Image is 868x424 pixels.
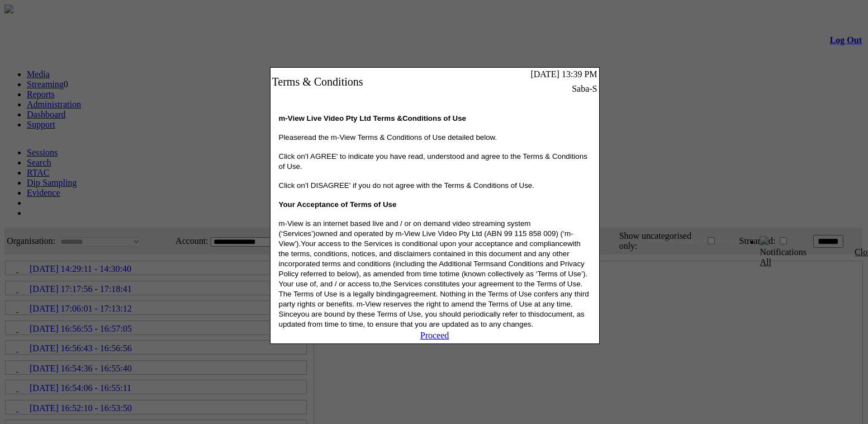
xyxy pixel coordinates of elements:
td: Saba-S [460,83,597,95]
span: Click on'I AGREE' to indicate you have read, understood and agree to the Terms & Conditions of Use. [279,152,587,171]
td: [DATE] 13:39 PM [460,69,597,80]
div: Terms & Conditions [272,76,459,88]
span: Pleaseread the m-View Terms & Conditions of Use detailed below. [279,133,497,142]
span: Click on'I DISAGREE' if you do not agree with the Terms & Conditions of Use. [279,181,534,190]
a: Proceed [420,331,449,340]
span: Your Acceptance of Terms of Use [279,200,397,209]
span: m-View is an internet based live and / or on demand video streaming system (‘Services’)owned and ... [279,219,589,328]
span: m-View Live Video Pty Ltd Terms &Conditions of Use [279,114,466,123]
